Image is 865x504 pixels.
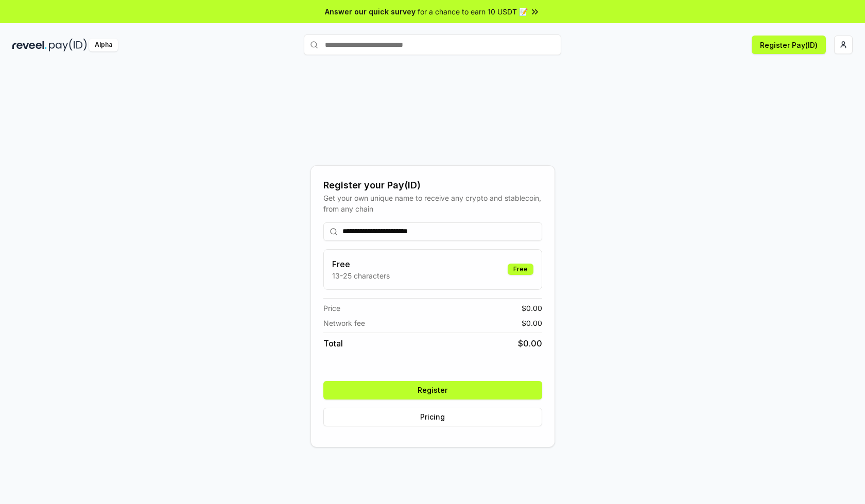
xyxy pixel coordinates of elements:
span: for a chance to earn 10 USDT 📝 [418,6,528,17]
span: Total [323,337,343,350]
span: Price [323,303,340,314]
span: $ 0.00 [522,303,542,314]
div: Alpha [89,39,118,51]
div: Get your own unique name to receive any crypto and stablecoin, from any chain [323,193,542,214]
button: Pricing [323,408,542,426]
span: Answer our quick survey [325,6,416,17]
span: $ 0.00 [518,337,542,350]
span: $ 0.00 [522,318,542,328]
button: Register Pay(ID) [752,36,826,54]
button: Register [323,381,542,399]
div: Register your Pay(ID) [323,178,542,193]
img: reveel_dark [12,39,47,51]
span: Network fee [323,318,365,328]
div: Free [508,264,533,275]
p: 13-25 characters [332,270,390,281]
h3: Free [332,258,390,270]
img: pay_id [49,39,87,51]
